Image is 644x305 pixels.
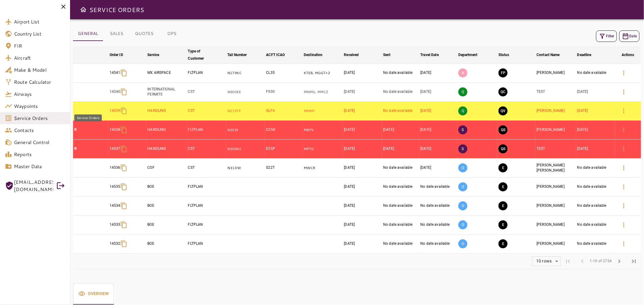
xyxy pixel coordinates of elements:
td: [DATE] [343,64,382,83]
td: BOE [146,234,187,253]
button: Overview [73,283,114,305]
p: N300HJ [227,146,264,152]
td: No date available [576,64,615,83]
td: No date available [382,178,419,197]
div: Order ID [110,51,123,58]
div: Type of Customer [188,48,217,62]
span: chevron_right [616,258,623,265]
button: Details [617,123,631,137]
span: ACFT ICAO [266,51,293,58]
span: Deadline [577,51,599,58]
td: [DATE] [419,64,457,83]
td: TEST [535,140,576,159]
span: Reports [14,151,65,158]
button: OPS [158,27,185,41]
td: FLTPLAN [187,178,226,197]
td: GLF4 [265,102,303,121]
span: Service [147,51,167,58]
div: basic tabs example [73,283,114,305]
p: 14536 [110,165,120,170]
td: CL35 [265,64,303,83]
p: N31DW [227,165,264,171]
td: No date available [382,102,419,121]
p: A [458,68,467,77]
div: Deadline [577,51,591,58]
button: EXECUTION [498,201,508,210]
button: Details [617,180,631,194]
p: MPTO [304,146,341,152]
td: FLTPLAN [187,121,226,140]
td: [PERSON_NAME] [PERSON_NAME] [535,159,576,178]
td: BOE [146,215,187,234]
span: Aircraft [14,54,65,61]
td: HANDLING [146,121,187,140]
td: [DATE] [419,159,457,178]
td: [DATE] [343,197,382,215]
td: [PERSON_NAME] [535,215,576,234]
span: Service Orders [14,115,65,122]
td: No date available [576,159,615,178]
span: Order ID [110,51,131,58]
button: QUOTE SENT [498,144,508,153]
td: [DATE] [343,140,382,159]
p: 14540 [110,89,120,94]
p: S [458,125,467,134]
span: Destination [304,51,330,58]
p: MNMG, MMCZ [304,90,341,95]
div: Tail Number [227,51,247,58]
span: Sent [383,51,399,58]
span: Status [498,51,517,58]
p: KTEB, MGGT, KTEB, MGGT [304,71,341,76]
td: [PERSON_NAME] [535,197,576,215]
p: 14539 [110,108,120,113]
div: Destination [304,51,322,58]
td: [DATE] [419,83,457,102]
span: Airways [14,90,65,98]
span: Type of Customer [188,48,225,62]
td: FLTPLAN [187,234,226,253]
button: QUOTE CREATED [498,87,508,96]
div: Service Orders [74,115,102,121]
p: R [74,127,107,132]
button: Details [617,237,631,251]
td: E55P [265,140,303,159]
td: No date available [576,215,615,234]
p: O [458,163,467,172]
span: Make & Model [14,66,65,74]
button: EXECUTION [498,182,508,191]
button: Details [617,66,631,80]
td: No date available [576,234,615,253]
div: Received [344,51,359,58]
td: F900 [265,83,303,102]
button: EXECUTION [498,220,508,229]
td: [DATE] [576,140,615,159]
td: [DATE] [576,83,615,102]
td: HANDLING [146,102,187,121]
td: [DATE] [419,140,457,159]
button: Details [617,218,631,232]
button: Details [617,199,631,213]
td: BOE [146,197,187,215]
td: HANDLING [146,140,187,159]
td: FLTPLAN [187,215,226,234]
div: 10 rows [532,257,560,266]
td: [PERSON_NAME] [535,178,576,197]
td: [DATE] [343,178,382,197]
p: R [74,146,107,151]
button: Details [617,161,631,175]
td: FLTPLAN [187,64,226,83]
button: FINAL PREPARATION [498,68,508,77]
p: S [458,144,467,153]
td: No date available [382,234,419,253]
td: [DATE] [343,102,382,121]
td: [DATE] [382,121,419,140]
p: 14541 [110,70,120,75]
button: GENERAL [73,27,103,41]
td: [DATE] [343,121,382,140]
span: Waypoints [14,102,65,110]
p: MMMY [304,108,341,114]
td: S22T [265,159,303,178]
span: Route Calculator [14,78,65,86]
p: 14538 [110,127,120,132]
span: last_page [630,258,637,265]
